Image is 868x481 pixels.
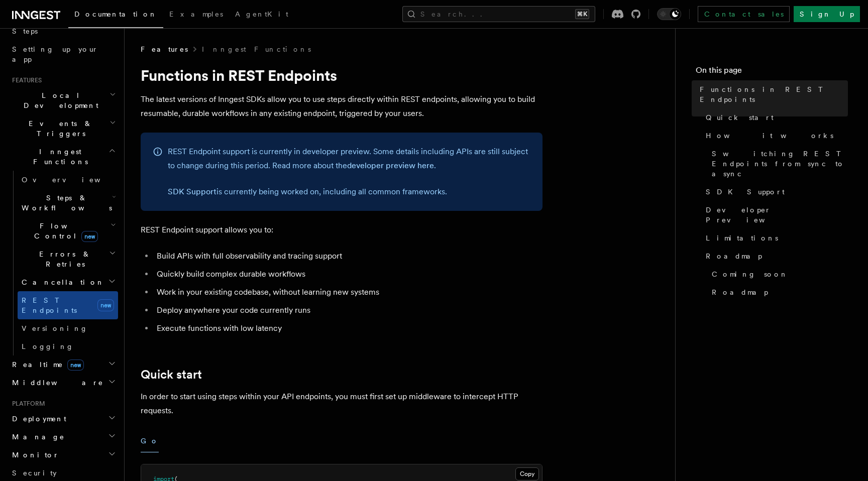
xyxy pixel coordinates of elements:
a: Versioning [18,319,118,337]
span: Events & Triggers [8,118,110,139]
button: Copy [515,467,539,480]
span: Middleware [8,378,103,388]
button: Steps & Workflows [18,189,118,217]
span: SDK Support [706,187,785,197]
span: Monitor [8,450,59,460]
span: Examples [169,10,223,18]
li: Execute functions with low latency [154,321,542,335]
button: Inngest Functions [8,143,118,171]
span: new [81,231,98,242]
span: Manage [8,432,65,442]
li: Build APIs with full observability and tracing support [154,249,542,263]
li: Work in your existing codebase, without learning new systems [154,285,542,299]
button: Cancellation [18,273,118,291]
a: Functions in REST Endpoints [696,80,848,108]
a: REST Endpointsnew [18,291,118,319]
a: developer preview here [347,161,434,170]
button: Realtimenew [8,355,118,374]
a: Quick start [141,368,202,382]
a: Overview [18,171,118,189]
span: Versioning [22,324,88,332]
a: Documentation [68,3,163,28]
button: Manage [8,428,118,446]
span: Logging [22,342,74,350]
button: Local Development [8,86,118,114]
a: Logging [18,337,118,355]
a: Coming soon [708,265,848,283]
button: Monitor [8,446,118,464]
span: Deployment [8,414,66,424]
button: Go [141,430,159,452]
div: Inngest Functions [8,171,118,355]
button: Events & Triggers [8,114,118,143]
button: Deployment [8,410,118,428]
span: Setting up your app [12,45,98,63]
button: Search...⌘K [402,6,595,22]
a: Examples [163,3,229,27]
li: Quickly build complex durable workflows [154,267,542,281]
button: Middleware [8,374,118,392]
p: The latest versions of Inngest SDKs allow you to use steps directly within REST endpoints, allowi... [141,92,542,121]
p: is currently being worked on, including all common frameworks. [168,185,530,199]
button: Toggle dark mode [657,8,681,20]
a: SDK Support [702,183,848,201]
a: Switching REST Endpoints from sync to async [708,145,848,183]
span: Quick start [706,112,774,123]
span: Developer Preview [706,205,848,225]
span: REST Endpoints [22,296,77,314]
span: Overview [22,176,125,184]
a: Sign Up [794,6,860,22]
a: How it works [702,127,848,145]
button: Flow Controlnew [18,217,118,245]
a: Limitations [702,229,848,247]
a: Roadmap [702,247,848,265]
span: AgentKit [235,10,288,18]
button: Errors & Retries [18,245,118,273]
p: REST Endpoint support is currently in developer preview. Some details including APIs are still su... [168,145,530,173]
span: Limitations [706,233,778,243]
span: Local Development [8,90,110,110]
span: Roadmap [706,251,762,261]
a: AgentKit [229,3,294,27]
span: Coming soon [712,269,788,279]
a: Quick start [702,108,848,127]
span: Errors & Retries [18,249,109,269]
span: Features [8,76,42,84]
p: REST Endpoint support allows you to: [141,223,542,237]
kbd: ⌘K [575,9,589,19]
span: Inngest Functions [8,147,108,167]
span: Cancellation [18,277,104,287]
span: Steps & Workflows [18,193,112,213]
span: Functions in REST Endpoints [700,84,848,104]
span: Security [12,469,57,477]
span: Roadmap [712,287,768,297]
a: Setting up your app [8,40,118,68]
a: Developer Preview [702,201,848,229]
span: new [67,359,84,371]
span: Realtime [8,359,84,370]
span: Flow Control [18,221,111,241]
li: Deploy anywhere your code currently runs [154,303,542,317]
a: Contact sales [698,6,790,22]
span: How it works [706,131,833,141]
p: In order to start using steps within your API endpoints, you must first set up middleware to inte... [141,390,542,418]
h4: On this page [696,64,848,80]
span: Documentation [74,10,157,18]
a: Inngest Functions [202,44,311,54]
a: Roadmap [708,283,848,301]
span: Platform [8,400,45,408]
a: SDK Support [168,187,216,196]
span: Features [141,44,188,54]
span: new [97,299,114,311]
h1: Functions in REST Endpoints [141,66,542,84]
span: Switching REST Endpoints from sync to async [712,149,848,179]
